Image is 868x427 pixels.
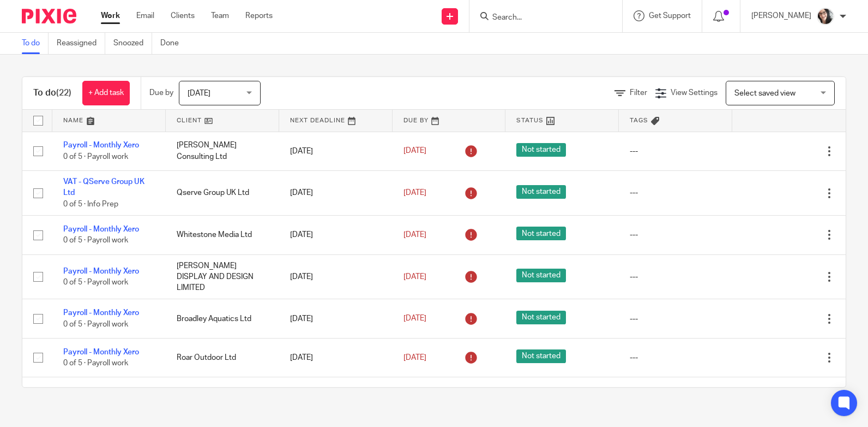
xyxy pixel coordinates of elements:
td: [DATE] [279,338,393,377]
span: (22) [56,88,71,97]
span: 0 of 5 · Payroll work [63,278,128,286]
span: 0 of 5 · Payroll work [63,236,128,244]
td: [DATE] [279,170,393,215]
span: [DATE] [403,354,426,361]
td: [DATE] [279,254,393,299]
td: [DATE] [279,216,393,254]
div: --- [630,271,721,282]
a: Email [136,10,154,21]
div: --- [630,352,721,363]
span: [DATE] [188,90,210,97]
div: --- [630,229,721,240]
img: Pixie [22,9,76,23]
span: Not started [516,311,566,324]
span: 0 of 5 · Payroll work [63,153,128,161]
input: Search [491,13,589,23]
a: To do [22,33,49,54]
span: Not started [516,185,566,199]
a: VAT - QServe Group UK Ltd [63,178,144,197]
td: [DATE] [279,377,393,416]
td: Whitestone Media Ltd [166,216,279,254]
span: 0 of 5 · Info Prep [63,200,118,208]
a: Team [211,10,229,21]
p: Due by [149,87,173,98]
div: --- [630,313,721,324]
a: Payroll - Monthly Xero [63,387,139,395]
span: [DATE] [403,189,426,197]
span: [DATE] [403,231,426,239]
span: Not started [516,227,566,240]
td: [DATE] [279,299,393,338]
span: Select saved view [734,90,795,97]
td: Broadley Aquatics Ltd [166,299,279,338]
a: Clients [171,10,195,21]
a: Payroll - Monthly Xero [63,141,139,149]
h1: To do [33,87,71,99]
img: me%20(1).jpg [817,8,834,25]
p: [PERSON_NAME] [751,10,811,21]
span: 0 of 5 · Payroll work [63,359,128,367]
span: Filter [630,89,647,97]
a: Payroll - Monthly Xero [63,348,139,356]
td: [PERSON_NAME] DISPLAY AND DESIGN LIMITED [166,254,279,299]
div: --- [630,187,721,198]
span: Not started [516,269,566,282]
a: + Add task [82,81,130,105]
td: Qserve Group UK Ltd [166,170,279,215]
span: 0 of 5 · Payroll work [63,321,128,328]
span: [DATE] [403,315,426,323]
td: Roar Outdoor Ltd [166,338,279,377]
a: Reassigned [57,33,105,54]
td: [DATE] [279,132,393,170]
span: Not started [516,349,566,363]
a: Snoozed [113,33,152,54]
a: Payroll - Monthly Xero [63,309,139,317]
a: Reports [245,10,273,21]
div: --- [630,146,721,157]
span: Tags [630,117,648,123]
a: Payroll - Monthly Xero [63,226,139,233]
span: Get Support [649,12,691,20]
span: [DATE] [403,147,426,155]
a: Done [160,33,187,54]
span: View Settings [671,89,718,97]
td: [PERSON_NAME] Consulting Ltd [166,132,279,170]
span: Not started [516,143,566,157]
span: [DATE] [403,273,426,281]
a: Payroll - Monthly Xero [63,268,139,275]
td: Signetor Limited [166,377,279,416]
a: Work [101,10,120,21]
